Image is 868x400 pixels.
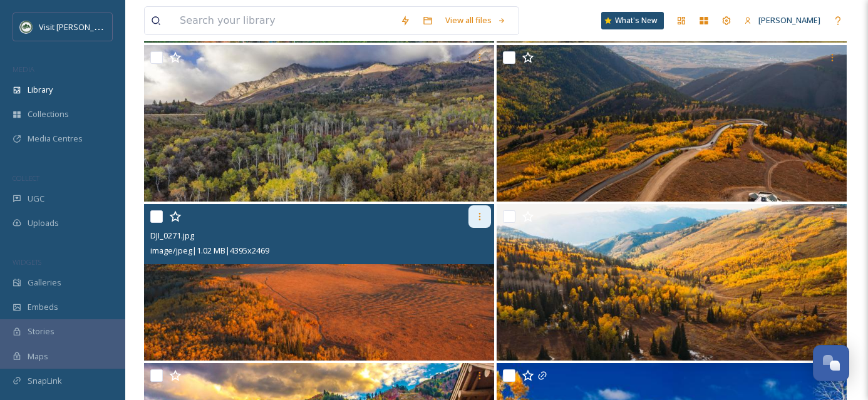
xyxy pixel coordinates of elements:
span: DJI_0271.jpg [150,230,194,241]
span: COLLECT [13,173,39,183]
span: Maps [28,351,48,362]
img: DJI_0271.jpg [144,204,494,361]
span: UGC [28,193,44,205]
span: [PERSON_NAME] [758,14,820,26]
span: SnapLink [28,375,62,387]
span: WIDGETS [13,257,41,267]
input: Search your library [173,7,394,34]
img: PM_HiddenLake_02.jpg [497,45,847,202]
span: Galleries [28,277,61,289]
span: Uploads [28,217,59,229]
img: Ogden Valley Fall Jay_Dash_Photography_DJI_0062 (2).JPG [144,45,494,202]
img: Unknown.png [20,21,33,33]
span: MEDIA [13,64,34,74]
span: Collections [28,108,69,120]
span: Library [28,84,53,96]
span: Stories [28,326,54,337]
button: Open Chat [813,345,849,381]
span: Visit [PERSON_NAME] [39,21,118,33]
a: What's New [601,12,664,29]
span: image/jpeg | 1.02 MB | 4395 x 2469 [150,245,269,256]
span: Embeds [28,301,58,313]
a: [PERSON_NAME] [738,8,827,33]
span: Media Centres [28,133,83,145]
a: View all files [439,8,512,33]
img: DJI_0096.jpg [497,204,847,361]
